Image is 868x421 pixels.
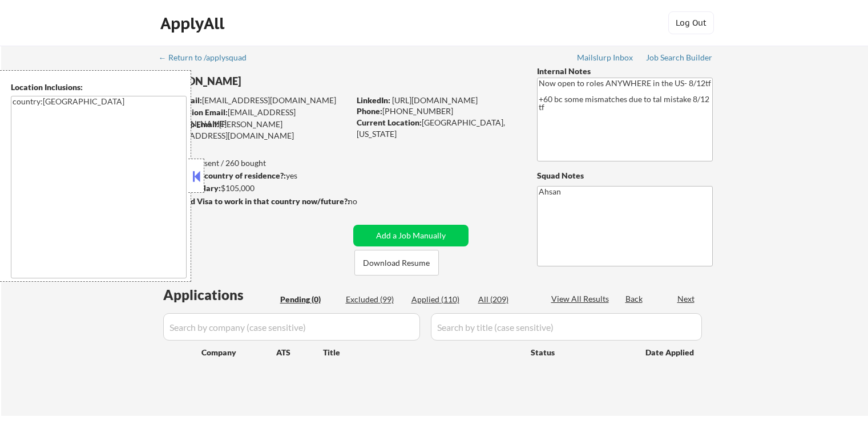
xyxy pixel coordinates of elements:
div: Applied (110) [411,294,469,305]
div: Applications [163,288,276,302]
div: Pending (0) [280,294,337,305]
div: [PHONE_NUMBER] [357,106,518,117]
div: [EMAIL_ADDRESS][DOMAIN_NAME] [160,95,349,106]
div: [EMAIL_ADDRESS][DOMAIN_NAME] [160,107,349,129]
div: All (209) [478,294,535,305]
div: Company [201,347,276,358]
div: Excluded (99) [346,294,403,305]
strong: LinkedIn: [357,95,390,105]
button: Download Resume [354,250,439,276]
div: Back [625,293,644,305]
div: [GEOGRAPHIC_DATA], [US_STATE] [357,117,518,139]
div: ApplyAll [160,14,228,33]
a: Mailslurp Inbox [577,53,634,64]
strong: Will need Visa to work in that country now/future?: [160,196,350,206]
div: Location Inclusions: [11,82,187,93]
a: [URL][DOMAIN_NAME] [392,95,478,105]
div: Internal Notes [537,66,713,77]
div: [PERSON_NAME] [160,74,394,88]
div: Mailslurp Inbox [577,54,634,62]
div: [PERSON_NAME][EMAIL_ADDRESS][DOMAIN_NAME] [160,119,349,141]
div: ATS [276,347,323,358]
div: Next [677,293,696,305]
strong: Phone: [357,106,382,116]
a: ← Return to /applysquad [159,53,257,64]
div: Job Search Builder [646,54,713,62]
strong: Current Location: [357,118,422,127]
div: Status [531,342,629,362]
div: 110 sent / 260 bought [159,157,349,169]
input: Search by title (case sensitive) [431,313,702,341]
a: Job Search Builder [646,53,713,64]
div: no [348,196,381,207]
div: Title [323,347,520,358]
div: Squad Notes [537,170,713,181]
div: ← Return to /applysquad [159,54,257,62]
button: Log Out [668,11,714,34]
div: yes [159,170,346,181]
div: $105,000 [159,183,349,194]
strong: Can work in country of residence?: [159,171,286,180]
button: Add a Job Manually [353,225,469,246]
div: View All Results [551,293,612,305]
input: Search by company (case sensitive) [163,313,420,341]
div: Date Applied [645,347,696,358]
